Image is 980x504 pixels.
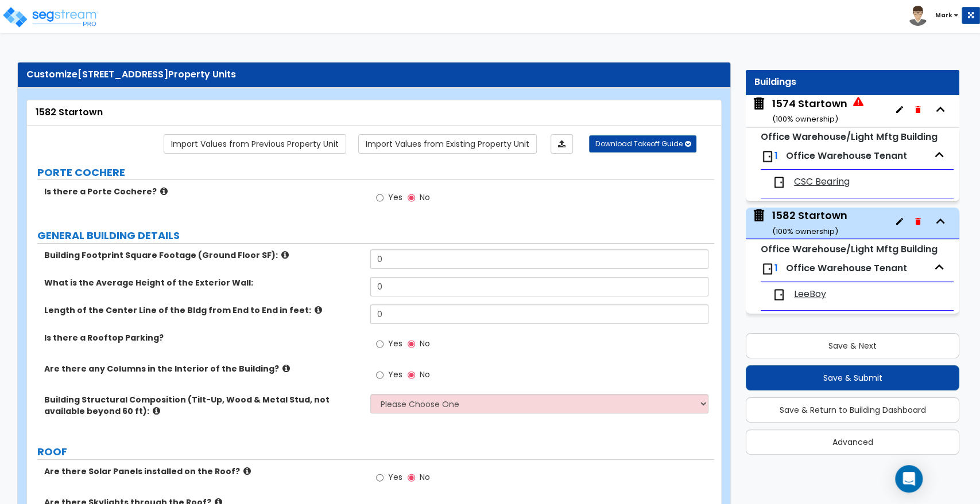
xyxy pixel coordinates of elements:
[2,6,99,29] img: logo_pro_r.png
[746,365,959,390] button: Save & Submit
[794,175,850,189] span: CSC Bearing
[376,369,384,381] input: Yes
[419,338,429,349] span: No
[376,192,384,204] input: Yes
[752,96,766,111] img: building.svg
[44,249,362,261] label: Building Footprint Square Footage (Ground Floor SF):
[44,466,362,477] label: Are there Solar Panels installed on the Roof?
[281,251,289,259] i: click for more info!
[786,261,907,275] span: Office Warehouse Tenant
[243,467,251,475] i: click for more info!
[78,68,168,81] span: [STREET_ADDRESS]
[408,338,415,350] input: No
[589,135,696,153] button: Download Takeoff Guide
[419,471,429,483] span: No
[774,149,778,162] span: 1
[44,363,362,374] label: Are there any Columns in the Interior of the Building?
[752,208,847,237] span: 1582 Startown
[44,332,362,343] label: Is there a Rooftop Parking?
[761,150,774,163] img: door.png
[761,262,774,276] img: door.png
[772,288,786,302] img: door.png
[26,68,722,81] div: Customize Property Units
[388,369,402,380] span: Yes
[37,165,714,180] label: PORTE COCHERE
[44,186,362,197] label: Is there a Porte Cochere?
[786,149,907,162] span: Office Warehouse Tenant
[595,139,682,149] span: Download Takeoff Guide
[44,277,362,288] label: What is the Average Height of the Exterior Wall:
[376,471,384,484] input: Yes
[388,338,402,349] span: Yes
[358,134,537,154] a: Import the dynamic attribute values from existing properties.
[44,304,362,316] label: Length of the Center Line of the Bldg from End to End in feet:
[419,192,429,203] span: No
[551,134,573,154] a: Import the dynamic attributes value through Excel sheet
[388,192,402,203] span: Yes
[160,187,168,196] i: click for more info!
[36,106,712,119] div: 1582 Startown
[752,96,863,126] span: 1574 Startown
[37,444,714,459] label: ROOF
[153,407,160,415] i: click for more info!
[315,306,322,314] i: click for more info!
[408,471,415,484] input: No
[746,333,959,358] button: Save & Next
[772,226,838,237] small: ( 100 % ownership)
[761,243,938,256] small: Office Warehouse/Light Mftg Building
[408,192,415,204] input: No
[772,114,838,124] small: ( 100 % ownership)
[761,130,938,143] small: Office Warehouse/Light Mftg Building
[746,429,959,455] button: Advanced
[44,394,362,417] label: Building Structural Composition (Tilt-Up, Wood & Metal Stud, not available beyond 60 ft):
[419,369,429,380] span: No
[772,175,786,189] img: door.png
[164,134,346,154] a: Import the dynamic attribute values from previous properties.
[774,261,778,275] span: 1
[794,288,826,301] span: LeeBoy
[895,465,923,493] div: Open Intercom Messenger
[772,96,847,126] div: 1574 Startown
[754,76,951,89] div: Buildings
[408,369,415,381] input: No
[935,11,952,19] b: Mark
[37,228,714,243] label: GENERAL BUILDING DETAILS
[376,338,384,350] input: Yes
[752,208,766,223] img: building.svg
[388,471,402,483] span: Yes
[282,364,290,373] i: click for more info!
[908,6,928,26] img: avatar.png
[772,208,847,237] div: 1582 Startown
[746,397,959,423] button: Save & Return to Building Dashboard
